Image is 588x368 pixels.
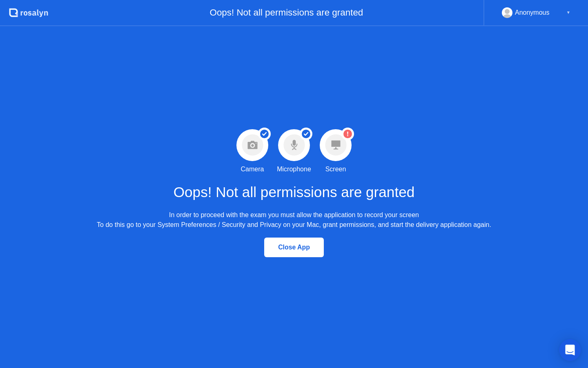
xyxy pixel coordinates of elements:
[174,182,415,203] h1: Oops! Not all permissions are granted
[97,210,491,230] div: In order to proceed with the exam you must allow the application to record your screen To do this...
[277,164,311,174] div: Microphone
[267,244,321,251] div: Close App
[559,339,581,361] div: Open Intercom Messenger
[515,7,550,18] div: Anonymous
[325,164,346,174] div: Screen
[241,164,264,174] div: Camera
[264,238,324,257] button: Close App
[566,7,570,18] div: ▼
